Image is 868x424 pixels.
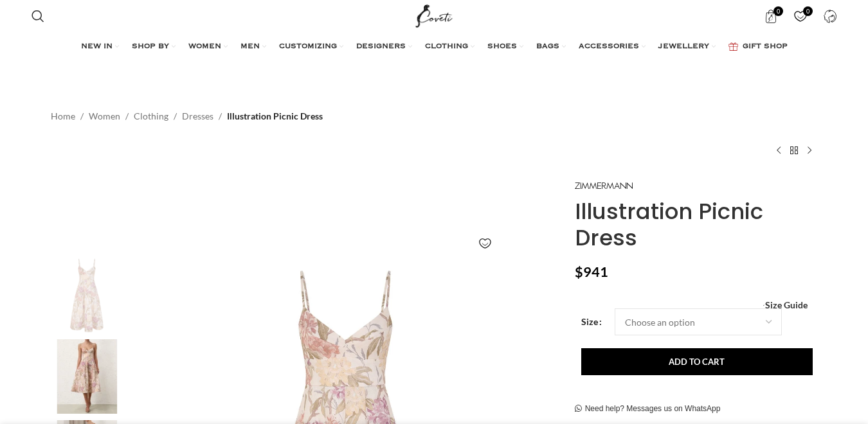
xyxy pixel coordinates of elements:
[575,263,608,280] bdi: 941
[771,143,786,158] a: Previous product
[658,34,716,60] a: JEWELLERY
[536,42,559,52] span: BAGS
[48,258,126,333] img: Zimmermann dress
[188,34,228,60] a: WOMEN
[132,34,176,60] a: SHOP BY
[575,199,817,251] h1: Illustration Picnic Dress
[240,42,260,52] span: MEN
[413,10,456,21] a: Site logo
[575,263,583,280] span: $
[425,34,475,60] a: CLOTHING
[803,6,813,16] span: 0
[81,42,113,52] span: NEW IN
[658,42,709,52] span: JEWELLERY
[240,34,266,60] a: MEN
[579,34,646,60] a: ACCESSORIES
[182,109,213,123] a: Dresses
[51,109,323,123] nav: Breadcrumb
[787,3,813,29] div: My Wishlist
[487,34,523,60] a: SHOES
[48,339,126,414] img: Zimmermann dresses
[227,109,323,123] span: Illustration Picnic Dress
[356,42,406,52] span: DESIGNERS
[25,34,844,60] div: Main navigation
[425,42,468,52] span: CLOTHING
[132,42,169,52] span: SHOP BY
[581,315,602,329] label: Size
[787,3,813,29] a: 0
[575,182,633,190] img: Zimmermann
[89,109,120,123] a: Women
[134,109,168,123] a: Clothing
[51,109,75,123] a: Home
[188,42,221,52] span: WOMEN
[757,3,784,29] a: 0
[575,404,721,414] a: Need help? Messages us on WhatsApp
[802,143,817,158] a: Next product
[279,42,337,52] span: CUSTOMIZING
[728,34,788,60] a: GIFT SHOP
[487,42,517,52] span: SHOES
[728,42,738,51] img: GiftBag
[536,34,566,60] a: BAGS
[581,348,813,375] button: Add to cart
[25,3,51,29] a: Search
[279,34,343,60] a: CUSTOMIZING
[743,42,788,52] span: GIFT SHOP
[579,42,639,52] span: ACCESSORIES
[356,34,412,60] a: DESIGNERS
[773,6,783,16] span: 0
[81,34,119,60] a: NEW IN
